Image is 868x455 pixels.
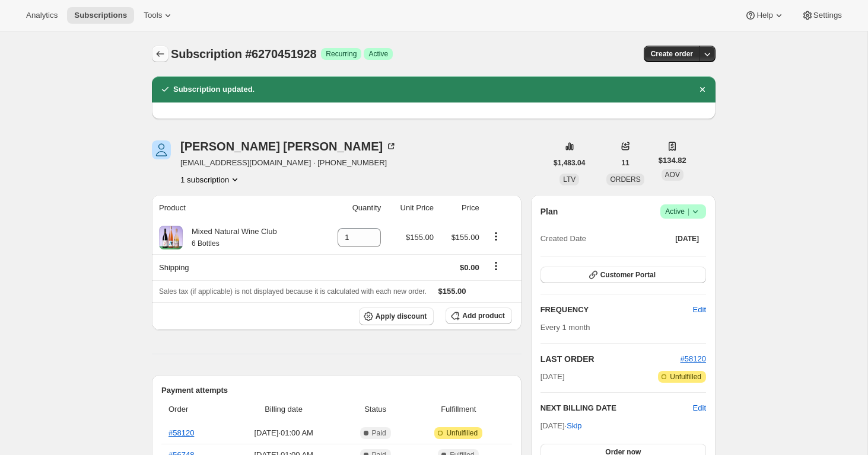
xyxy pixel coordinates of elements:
[192,239,220,248] small: 6 Bottles
[161,384,512,396] h2: Payment attempts
[438,287,466,296] span: $155.00
[319,195,384,221] th: Quantity
[359,307,434,325] button: Apply discount
[540,421,582,430] span: [DATE] ·
[152,140,171,159] span: Sara Sieger
[152,254,319,280] th: Shipping
[446,307,511,324] button: Add product
[460,263,479,272] span: $0.00
[345,403,405,415] span: Status
[326,49,357,59] span: Recurring
[437,195,483,221] th: Price
[67,7,134,24] button: Subscriptions
[546,155,592,171] button: $1,483.04
[152,46,168,62] button: Subscriptions
[180,140,397,152] div: [PERSON_NAME] [PERSON_NAME]
[668,230,706,247] button: [DATE]
[644,46,700,62] button: Create order
[540,323,590,332] span: Every 1 month
[180,157,397,169] span: [EMAIL_ADDRESS][DOMAIN_NAME] · [PHONE_NUMBER]
[136,7,181,24] button: Tools
[614,155,636,171] button: 11
[659,155,686,166] span: $134.82
[368,49,388,59] span: Active
[756,11,772,20] span: Help
[372,428,386,438] span: Paid
[563,175,576,184] span: LTV
[144,11,162,20] span: Tools
[540,353,681,365] h2: LAST ORDER
[376,312,427,321] span: Apply discount
[693,304,706,316] span: Edit
[487,259,505,273] button: Shipping actions
[693,402,706,414] button: Edit
[554,158,585,168] span: $1,483.04
[540,267,706,283] button: Customer Portal
[173,84,255,95] h2: Subscription updated.
[183,226,277,249] div: Mixed Natural Wine Club
[462,311,504,321] span: Add product
[681,354,706,363] a: #58120
[159,226,183,249] img: product img
[540,233,586,245] span: Created Date
[180,174,241,185] button: Product actions
[159,287,427,296] span: Sales tax (if applicable) is not displayed because it is calculated with each new order.
[610,175,640,184] span: ORDERS
[813,11,842,20] span: Settings
[665,171,680,179] span: AOV
[487,230,505,243] button: Product actions
[26,11,58,20] span: Analytics
[686,300,713,319] button: Edit
[74,11,127,20] span: Subscriptions
[665,206,701,217] span: Active
[19,7,65,24] button: Analytics
[621,158,629,168] span: 11
[681,353,706,365] button: #58120
[406,233,434,242] span: $155.00
[651,49,693,59] span: Create order
[794,7,849,24] button: Settings
[171,47,316,60] span: Subscription #6270451928
[229,403,338,415] span: Billing date
[540,206,558,217] h2: Plan
[152,195,319,221] th: Product
[694,81,711,98] button: Dismiss notification
[559,416,589,435] button: Skip
[446,428,478,438] span: Unfulfilled
[670,372,701,382] span: Unfulfilled
[600,270,656,280] span: Customer Portal
[161,396,225,422] th: Order
[675,234,699,243] span: [DATE]
[737,7,791,24] button: Help
[688,207,689,216] span: |
[540,402,693,414] h2: NEXT BILLING DATE
[540,304,693,316] h2: FREQUENCY
[384,195,437,221] th: Unit Price
[229,427,338,439] span: [DATE] · 01:00 AM
[567,420,581,432] span: Skip
[412,403,505,415] span: Fulfillment
[168,428,194,437] a: #58120
[540,371,565,383] span: [DATE]
[452,233,479,242] span: $155.00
